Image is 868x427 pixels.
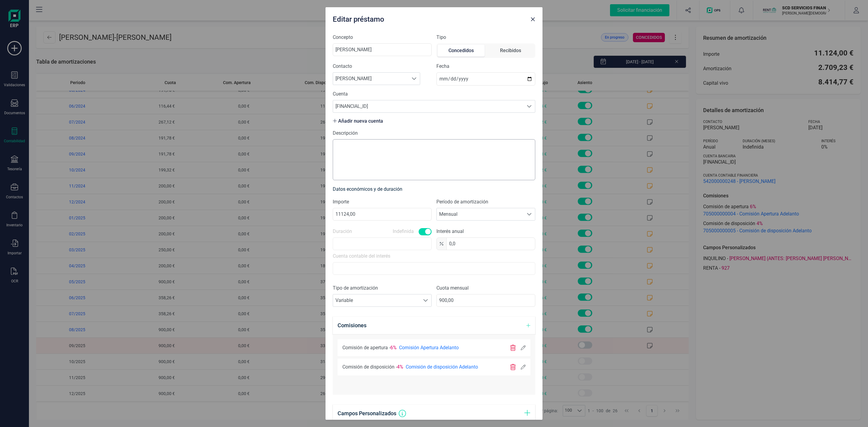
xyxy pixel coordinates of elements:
label: Período de amortización [436,198,535,206]
label: Descripción [333,130,535,137]
span: Comisión de disposición Adelanto [406,363,505,371]
label: Cuenta contable del interés [333,253,390,260]
span: Añadir nueva cuenta [333,118,414,125]
h6: Datos económicos y de duración [333,185,535,193]
span: 6% [390,344,397,351]
span: Comisión de disposición - [342,363,397,371]
label: Tipo de amortización [333,284,432,292]
label: Cuenta [333,90,535,98]
span: Comisión Apertura Adelanto [399,344,505,351]
span: [PERSON_NAME] [333,73,408,85]
label: Cuota mensual [436,284,535,292]
label: Contacto [333,63,432,70]
div: Concedidos [448,47,474,54]
span: Comisión de apertura - [342,344,390,351]
span: Mensual [437,208,524,220]
span: Variable [333,294,420,306]
label: Concepto [333,34,432,41]
label: Importe [333,198,432,206]
span: 4% [397,363,403,371]
label: Interés anual [436,228,535,235]
label: Tipo [436,34,535,41]
label: Fecha [436,63,535,70]
span: [FINANCIAL_ID] [333,100,524,112]
label: Indefinida [393,228,414,235]
label: Duración [333,228,352,235]
div: Recibidos [500,47,521,54]
h6: Campos Personalizados [338,409,396,418]
h6: Comisiones [338,321,366,330]
div: Editar préstamo [330,12,528,24]
button: Close [528,14,538,24]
